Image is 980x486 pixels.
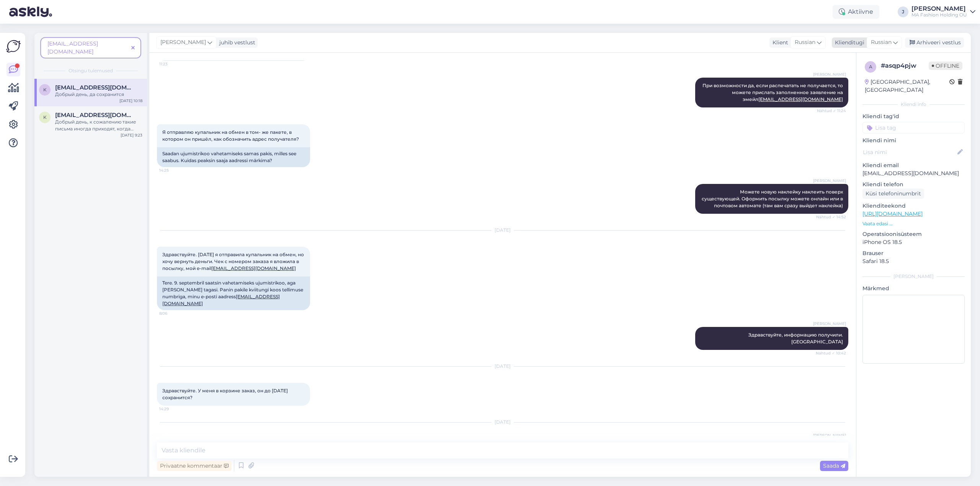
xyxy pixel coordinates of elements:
[55,119,142,132] div: Добрый день, к сожалению такие письма иногда приходят, когда оплата поступает / регистрируется в ...
[862,169,965,177] p: [EMAIL_ADDRESS][DOMAIN_NAME]
[862,122,965,133] input: Lisa tag
[69,67,113,74] span: Otsingu tulemused
[55,84,135,91] span: kortan64@bk.ru
[702,83,844,102] span: При возможности да, если распечатать не получается, то можете прислать заполненное заявление на э...
[862,220,965,227] p: Vaata edasi ...
[862,210,923,217] a: [URL][DOMAIN_NAME]
[159,406,188,412] span: 14:29
[702,189,844,208] span: Можете новую наклейку наклеить поверх существующей. Оформить посылку можете онлайн или в почтовом...
[43,87,47,93] span: k
[898,7,908,17] div: J
[929,62,962,70] span: Offline
[162,129,299,142] span: Я отправляю купальник на обмен в том- же пакете, в котором он пришёл, как обозначить адрес получа...
[832,39,864,47] div: Klienditugi
[55,91,142,98] div: Добрый день, да сохранится
[817,108,846,114] span: Nähtud ✓ 11:24
[157,363,848,370] div: [DATE]
[862,161,965,169] p: Kliendi email
[911,12,967,18] div: MA Fashion Holding OÜ
[862,189,924,199] div: Küsi telefoninumbrit
[6,39,21,54] img: Askly Logo
[43,114,47,120] span: k
[162,252,305,271] span: Здравствуйте. [DATE] я отправила купальник на обмен, но хочу вернуть деньги. Чек с номером заказа...
[816,350,846,356] span: Nähtud ✓ 10:42
[871,38,892,47] span: Russian
[121,132,142,138] div: [DATE] 9:23
[162,388,289,400] span: Здравствуйте. У меня в корзине заказ, он до [DATE] сохранится?
[55,112,135,119] span: kortan64@bk.ru
[119,98,142,104] div: [DATE] 10:18
[862,101,965,108] div: Kliendi info
[881,61,929,70] div: # asqp4pjw
[157,276,310,310] div: Tere. 9. septembril saatsin vahetamiseks ujumistrikoo, aga [PERSON_NAME] tagasi. Panin pakile kvi...
[795,38,815,47] span: Russian
[862,112,965,120] p: Kliendi tag'id
[758,96,843,102] a: [EMAIL_ADDRESS][DOMAIN_NAME]
[216,39,255,47] div: juhib vestlust
[159,167,188,173] span: 14:25
[865,78,949,94] div: [GEOGRAPHIC_DATA], [GEOGRAPHIC_DATA]
[862,180,965,189] p: Kliendi telefon
[862,238,965,246] p: iPhone OS 18.5
[862,202,965,210] p: Klienditeekond
[813,432,846,438] span: [PERSON_NAME]
[157,227,848,234] div: [DATE]
[47,40,98,55] span: [EMAIL_ADDRESS][DOMAIN_NAME]
[159,310,188,316] span: 8:06
[159,61,188,67] span: 11:23
[833,5,879,19] div: Aktiivne
[769,39,788,47] div: Klient
[157,461,232,471] div: Privaatne kommentaar
[823,462,845,469] span: Saada
[157,419,848,426] div: [DATE]
[862,257,965,265] p: Safari 18.5
[862,249,965,257] p: Brauser
[160,38,206,47] span: [PERSON_NAME]
[862,273,965,280] div: [PERSON_NAME]
[911,6,967,12] div: [PERSON_NAME]
[211,265,296,271] a: [EMAIL_ADDRESS][DOMAIN_NAME]
[816,214,846,220] span: Nähtud ✓ 14:52
[748,332,844,345] span: Здравствуйте, информацию получили. [GEOGRAPHIC_DATA]
[813,72,846,77] span: [PERSON_NAME]
[905,37,964,48] div: Arhiveeri vestlus
[157,147,310,167] div: Saadan ujumistrikoo vahetamiseks samas pakis, milles see saabus. Kuidas peaksin saaja aadressi mä...
[869,64,872,70] span: a
[862,284,965,293] p: Märkmed
[862,137,965,145] p: Kliendi nimi
[911,6,975,18] a: [PERSON_NAME]MA Fashion Holding OÜ
[813,178,846,184] span: [PERSON_NAME]
[813,321,846,327] span: [PERSON_NAME]
[863,148,956,156] input: Lisa nimi
[862,230,965,238] p: Operatsioonisüsteem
